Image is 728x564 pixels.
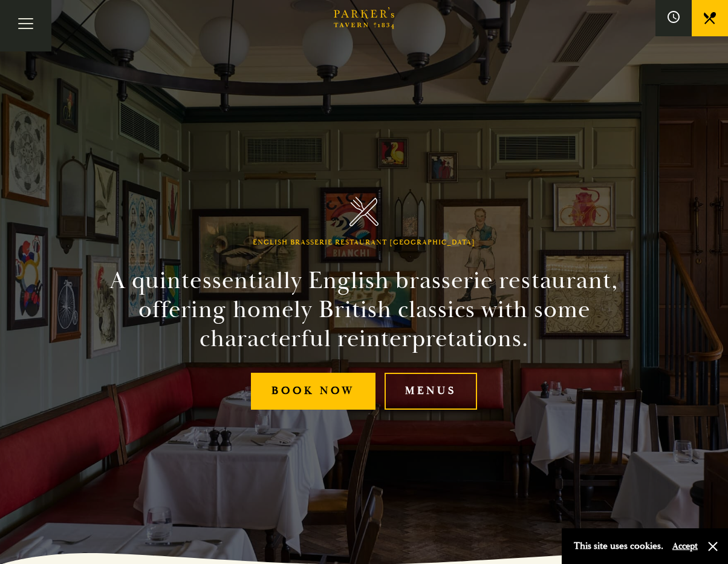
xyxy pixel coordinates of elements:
[385,373,477,410] a: Menus
[349,197,379,226] img: Parker's Tavern Brasserie Cambridge
[574,537,663,555] p: This site uses cookies.
[707,540,719,553] button: Close and accept
[253,238,475,247] h1: English Brasserie Restaurant [GEOGRAPHIC_DATA]
[88,266,640,353] h2: A quintessentially English brasserie restaurant, offering homely British classics with some chara...
[251,373,375,410] a: Book Now
[672,540,698,552] button: Accept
